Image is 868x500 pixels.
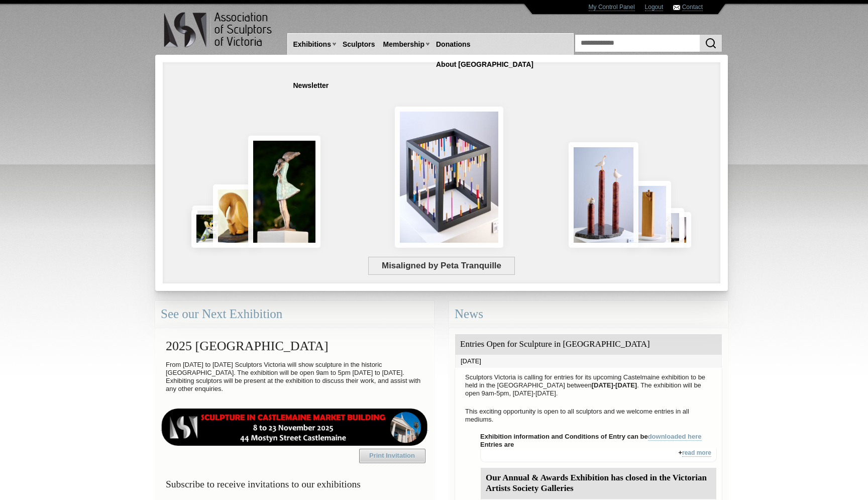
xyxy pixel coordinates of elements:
a: downloaded here [648,433,702,441]
a: My Control Panel [589,4,635,11]
img: logo.png [163,10,274,50]
img: Contact ASV [673,5,680,10]
span: Misaligned by Peta Tranquille [368,257,514,275]
a: Logout [645,4,664,11]
a: Sculptors [339,35,379,54]
div: Entries Open for Sculpture in [GEOGRAPHIC_DATA] [455,334,722,355]
h2: 2025 [GEOGRAPHIC_DATA] [161,334,428,358]
a: read more [682,449,711,457]
p: From [DATE] to [DATE] Sculptors Victoria will show sculpture in the historic [GEOGRAPHIC_DATA]. T... [161,358,428,395]
a: Newsletter [289,76,333,95]
a: Contact [682,4,703,11]
img: Little Frog. Big Climb [626,181,671,248]
strong: [DATE]-[DATE] [592,381,637,389]
div: + [480,449,717,462]
img: Search [705,37,717,49]
a: About [GEOGRAPHIC_DATA] [432,55,537,74]
img: Connection [248,136,320,248]
img: castlemaine-ldrbd25v2.png [161,409,428,446]
div: News [449,301,728,328]
p: Sculptors Victoria is calling for entries for its upcoming Castelmaine exhibition to be held in t... [460,371,717,400]
div: [DATE] [455,355,722,368]
img: Rising Tides [569,142,638,248]
a: Membership [379,35,428,54]
img: Misaligned [395,107,503,248]
div: See our Next Exhibition [155,301,434,328]
h3: Subscribe to receive invitations to our exhibitions [161,474,428,494]
strong: Exhibition information and Conditions of Entry can be [480,433,702,441]
p: This exciting opportunity is open to all sculptors and we welcome entries in all mediums. [460,405,717,426]
a: Donations [432,35,474,54]
a: Print Invitation [359,449,425,463]
div: Our Annual & Awards Exhibition has closed in the Victorian Artists Society Galleries [481,468,716,499]
a: Exhibitions [289,35,335,54]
